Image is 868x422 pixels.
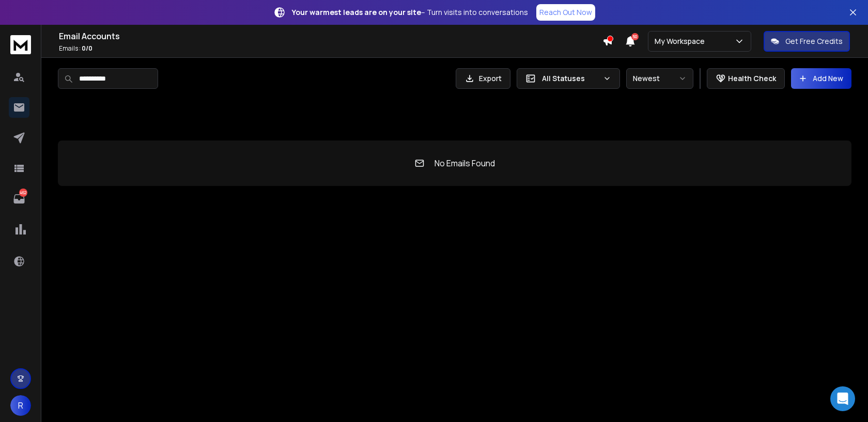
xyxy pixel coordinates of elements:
p: Get Free Credits [785,36,843,46]
p: No Emails Found [435,157,495,169]
div: Open Intercom Messenger [830,386,855,411]
p: – Turn visits into conversations [292,7,528,18]
button: Export [456,68,510,89]
button: Add New [791,68,851,89]
button: Health Check [707,68,785,89]
span: 0 / 0 [82,44,92,53]
button: Newest [626,68,693,89]
a: 462 [9,189,29,209]
h1: Email Accounts [59,30,602,42]
strong: Your warmest leads are on your site [292,7,421,17]
a: Reach Out Now [536,4,595,21]
p: 462 [19,189,27,197]
button: Get Free Credits [764,31,850,52]
p: Reach Out Now [539,7,592,18]
p: Emails : [59,44,602,53]
p: Health Check [728,73,776,84]
button: R [10,395,31,416]
p: My Workspace [655,36,709,46]
p: All Statuses [542,73,599,84]
img: logo [10,35,31,54]
span: 50 [631,33,639,40]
